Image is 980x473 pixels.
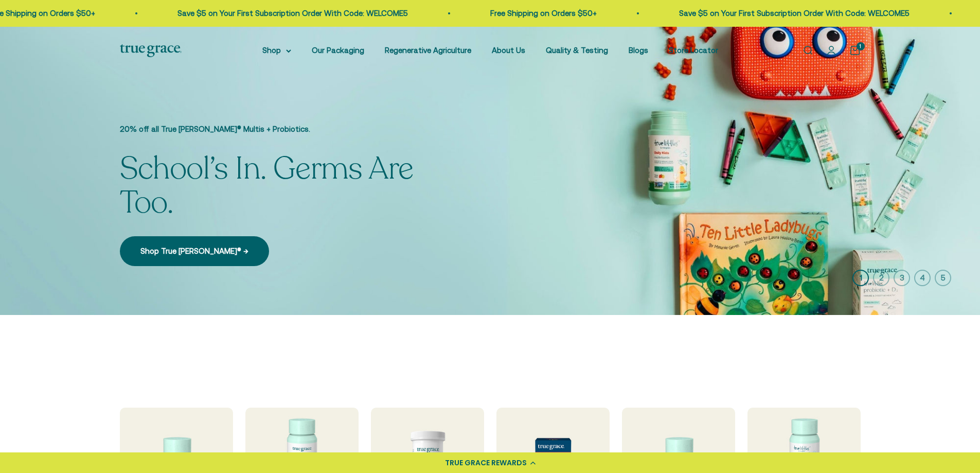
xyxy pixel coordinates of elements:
[629,46,648,55] a: Blogs
[914,270,931,286] button: 4
[312,46,364,55] a: Our Packaging
[445,458,527,468] div: TRUE GRACE REWARDS
[490,9,597,17] a: Free Shipping on Orders $50+
[492,46,525,55] a: About Us
[120,148,414,224] split-lines: School’s In. Germs Are Too.
[894,270,910,286] button: 3
[935,270,951,286] button: 5
[873,270,889,286] button: 2
[852,270,869,286] button: 1
[120,236,269,266] a: Shop True [PERSON_NAME]® →
[546,46,608,55] a: Quality & Testing
[385,46,471,55] a: Regenerative Agriculture
[679,7,910,20] p: Save $5 on Your First Subscription Order With Code: WELCOME5
[177,7,408,20] p: Save $5 on Your First Subscription Order With Code: WELCOME5
[262,44,291,57] summary: Shop
[120,123,459,135] p: 20% off all True [PERSON_NAME]® Multis + Probiotics.
[669,46,718,55] a: Store Locator
[857,42,865,50] cart-count: 1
